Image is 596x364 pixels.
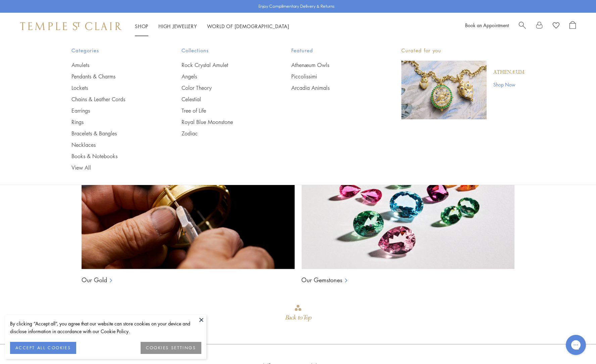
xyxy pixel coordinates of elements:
[182,130,265,137] a: Zodiac
[82,135,295,269] img: Ball Chains
[569,21,576,31] a: Open Shopping Bag
[182,118,265,126] a: Royal Blue Moonstone
[301,135,514,269] img: Ball Chains
[401,46,525,55] p: Curated for you
[71,73,155,80] a: Pendants & Charms
[493,69,525,76] a: Athenæum
[141,342,201,354] button: COOKIES SETTINGS
[285,304,311,324] div: Go to top
[135,23,148,29] a: ShopShop
[182,96,265,103] a: Celestial
[553,21,559,31] a: View Wishlist
[10,320,201,335] div: By clicking “Accept all”, you agree that our website can store cookies on your device and disclos...
[291,46,375,55] span: Featured
[291,84,375,92] a: Arcadia Animals
[71,130,155,137] a: Bracelets & Bangles
[258,3,335,10] p: Enjoy Complimentary Delivery & Returns
[71,153,155,160] a: Books & Notebooks
[82,276,107,284] a: Our Gold
[71,61,155,69] a: Amulets
[71,46,155,55] span: Categories
[10,342,76,354] button: ACCEPT ALL COOKIES
[301,276,342,284] a: Our Gemstones
[562,332,589,357] iframe: Gorgias live chat messenger
[207,23,289,29] a: World of [DEMOGRAPHIC_DATA]World of [DEMOGRAPHIC_DATA]
[135,22,289,31] nav: Main navigation
[285,312,311,324] div: Back to Top
[291,61,375,69] a: Athenæum Owls
[71,141,155,148] a: Necklaces
[493,81,525,88] a: Shop Now
[182,107,265,114] a: Tree of Life
[182,73,265,80] a: Angels
[71,84,155,92] a: Lockets
[71,118,155,126] a: Rings
[182,61,265,69] a: Rock Crystal Amulet
[158,23,197,29] a: High JewelleryHigh Jewellery
[182,84,265,92] a: Color Theory
[519,21,526,31] a: Search
[71,107,155,114] a: Earrings
[291,73,375,80] a: Piccolissimi
[71,96,155,103] a: Chains & Leather Cords
[182,46,265,55] span: Collections
[20,22,121,30] img: Temple St. Clair
[465,22,509,28] a: Book an Appointment
[71,164,155,171] a: View All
